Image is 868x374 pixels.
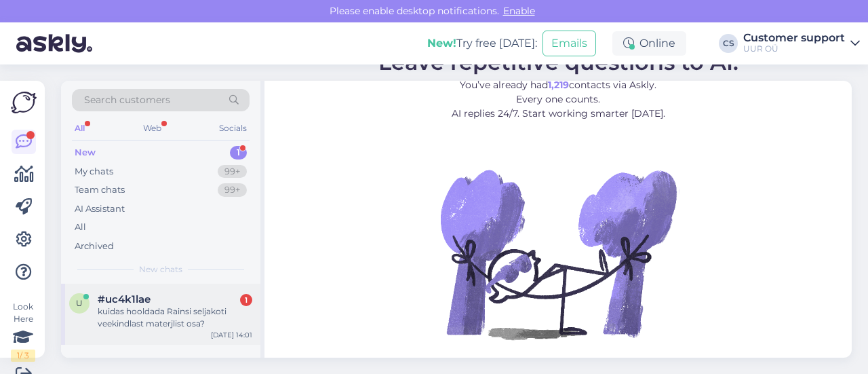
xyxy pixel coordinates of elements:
div: All [72,119,87,137]
div: kuidas hooldada Rainsi seljakoti veekindlast materjlist osa? [98,305,252,330]
p: You’ve already had contacts via Askly. Every one counts. AI replies 24/7. Start working smarter [... [378,78,738,121]
div: All [75,221,86,234]
span: Enable [499,5,539,17]
div: Try free [DATE]: [427,35,537,52]
b: 1,219 [548,79,569,91]
div: Online [612,31,686,56]
div: My chats [75,165,113,179]
a: Customer supportUUR OÜ [743,33,860,54]
div: Socials [216,119,250,137]
span: Search customers [84,93,170,107]
div: 1 / 3 [11,350,35,362]
button: Emails [542,31,596,56]
div: Customer support [743,33,845,43]
div: 1 [230,146,247,160]
div: Web [140,119,164,137]
img: Askly Logo [11,92,37,113]
div: Team chats [75,183,125,197]
div: Archived [75,240,114,253]
div: CS [719,34,738,53]
div: Look Here [11,301,35,362]
div: 99+ [218,183,247,197]
span: #uc4k1lae [98,293,151,305]
b: New! [427,37,456,50]
span: New chats [139,263,182,276]
div: New [75,146,96,160]
div: UUR OÜ [743,43,845,54]
div: 99+ [218,165,247,179]
span: u [76,298,83,308]
div: AI Assistant [75,202,125,216]
div: [DATE] 14:01 [211,330,252,340]
div: 1 [240,294,252,306]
